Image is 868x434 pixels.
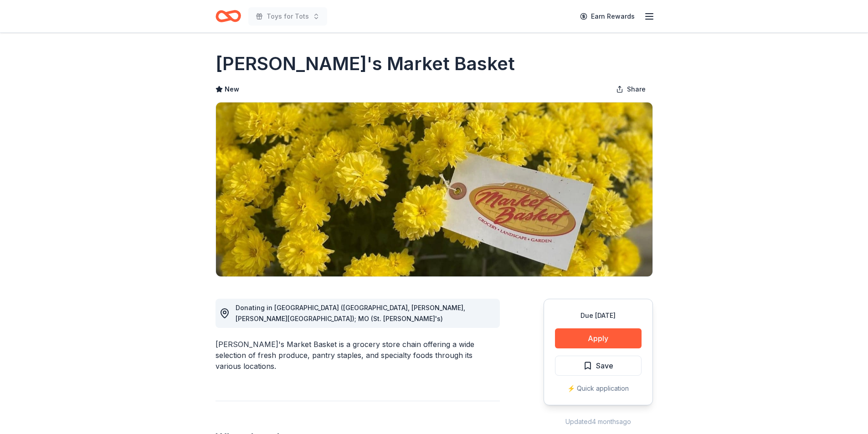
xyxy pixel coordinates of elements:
[216,51,515,77] h1: [PERSON_NAME]'s Market Basket
[544,416,653,427] div: Updated 4 months ago
[236,304,465,322] span: Donating in [GEOGRAPHIC_DATA] ([GEOGRAPHIC_DATA], [PERSON_NAME], [PERSON_NAME][GEOGRAPHIC_DATA]);...
[596,360,613,372] span: Save
[627,84,646,95] span: Share
[575,8,640,25] a: Earn Rewards
[555,310,642,321] div: Due [DATE]
[216,102,652,276] img: Image for Joe's Market Basket
[267,11,309,22] span: Toys for Tots
[225,84,239,95] span: New
[216,339,500,372] div: [PERSON_NAME]'s Market Basket is a grocery store chain offering a wide selection of fresh produce...
[609,80,653,98] button: Share
[248,7,327,26] button: Toys for Tots
[555,356,642,376] button: Save
[216,5,241,27] a: Home
[555,383,642,394] div: ⚡️ Quick application
[555,328,642,348] button: Apply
